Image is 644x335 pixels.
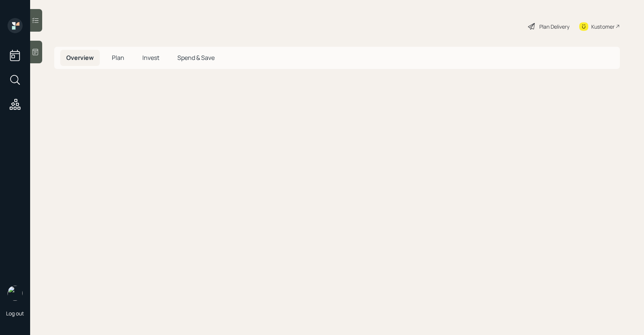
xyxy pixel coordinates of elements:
div: Log out [6,310,24,317]
span: Plan [112,54,124,62]
div: Plan Delivery [539,23,569,31]
img: sami-boghos-headshot.png [8,286,23,301]
span: Spend & Save [177,54,215,62]
span: Overview [66,54,94,62]
span: Invest [142,54,159,62]
div: Kustomer [591,23,615,31]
